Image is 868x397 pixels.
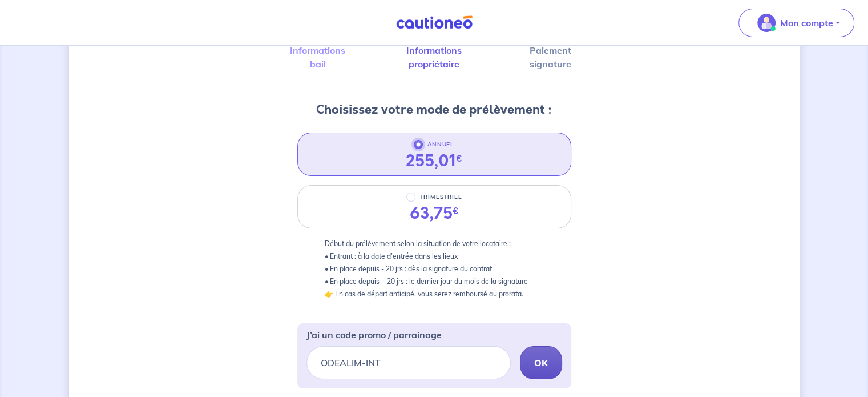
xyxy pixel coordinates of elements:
p: TRIMESTRIEL [420,190,462,204]
div: 63,75 [410,204,459,223]
label: Informations propriétaire [423,46,446,69]
p: Début du prélèvement selon la situation de votre locataire : • Entrant : à la date d’entrée dans ... [325,238,544,300]
img: Cautioneo [391,15,477,30]
p: ANNUEL [427,138,454,151]
h3: Choisissez votre mode de prélèvement : [316,101,552,119]
sup: € [456,152,462,165]
label: Paiement signature [539,46,562,69]
button: OK [520,346,562,379]
sup: € [453,204,459,218]
p: Mon compte [780,16,833,30]
strong: OK [534,357,548,368]
label: Informations bail [306,46,329,69]
button: illu_account_valid_menu.svgMon compte [738,9,854,37]
div: 255,01 [406,151,462,171]
p: J’ai un code promo / parrainage [306,328,442,342]
img: illu_account_valid_menu.svg [757,14,776,32]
